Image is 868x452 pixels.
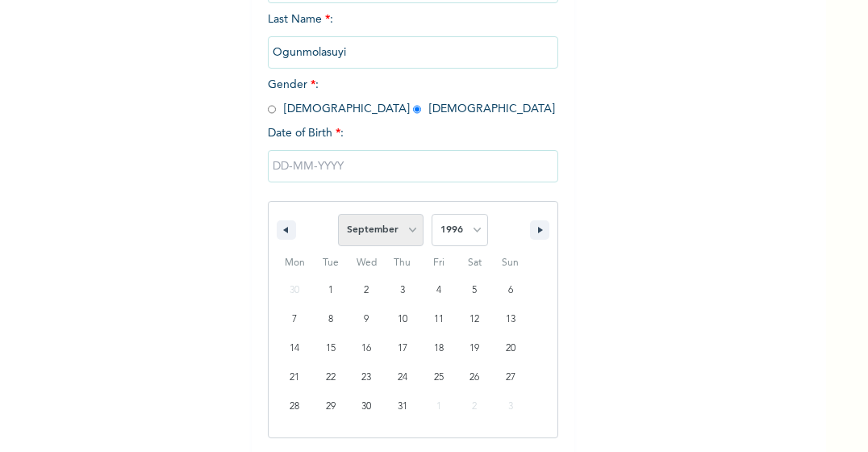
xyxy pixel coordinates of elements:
span: 5 [472,276,477,305]
button: 24 [385,363,421,392]
span: 12 [469,305,479,334]
span: 24 [398,363,407,392]
span: 1 [328,276,333,305]
button: 30 [348,392,385,421]
button: 4 [420,276,457,305]
button: 15 [313,334,349,363]
button: 19 [457,334,493,363]
span: 14 [290,334,299,363]
button: 25 [420,363,457,392]
span: Date of Birth : [268,125,344,142]
span: 4 [436,276,441,305]
button: 11 [420,305,457,334]
button: 8 [313,305,349,334]
span: 26 [469,363,479,392]
button: 21 [277,363,313,392]
span: 9 [364,305,369,334]
span: 18 [434,334,444,363]
span: Sat [457,250,493,276]
span: 3 [400,276,405,305]
button: 13 [492,305,528,334]
button: 9 [348,305,385,334]
span: 21 [290,363,299,392]
button: 7 [277,305,313,334]
span: 11 [434,305,444,334]
button: 29 [313,392,349,421]
span: 22 [326,363,336,392]
input: Enter your last name [268,36,558,69]
span: 10 [398,305,407,334]
span: 8 [328,305,333,334]
button: 20 [492,334,528,363]
span: 30 [361,392,371,421]
span: 27 [506,363,515,392]
span: Mon [277,250,313,276]
button: 5 [457,276,493,305]
button: 10 [385,305,421,334]
button: 23 [348,363,385,392]
button: 2 [348,276,385,305]
span: Thu [385,250,421,276]
span: 19 [469,334,479,363]
span: Tue [313,250,349,276]
button: 16 [348,334,385,363]
span: 7 [292,305,297,334]
button: 1 [313,276,349,305]
span: Gender : [DEMOGRAPHIC_DATA] [DEMOGRAPHIC_DATA] [268,79,555,115]
input: DD-MM-YYYY [268,150,558,182]
span: 25 [434,363,444,392]
span: 28 [290,392,299,421]
span: 29 [326,392,336,421]
span: 15 [326,334,336,363]
span: Fri [420,250,457,276]
button: 31 [385,392,421,421]
span: Last Name : [268,14,558,58]
button: 28 [277,392,313,421]
span: 2 [364,276,369,305]
button: 27 [492,363,528,392]
span: Wed [348,250,385,276]
span: 20 [506,334,515,363]
button: 6 [492,276,528,305]
button: 26 [457,363,493,392]
span: 31 [398,392,407,421]
button: 18 [420,334,457,363]
span: 16 [361,334,371,363]
button: 3 [385,276,421,305]
button: 12 [457,305,493,334]
span: 6 [508,276,513,305]
button: 22 [313,363,349,392]
button: 17 [385,334,421,363]
span: 23 [361,363,371,392]
span: 17 [398,334,407,363]
span: Sun [492,250,528,276]
span: 13 [506,305,515,334]
button: 14 [277,334,313,363]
